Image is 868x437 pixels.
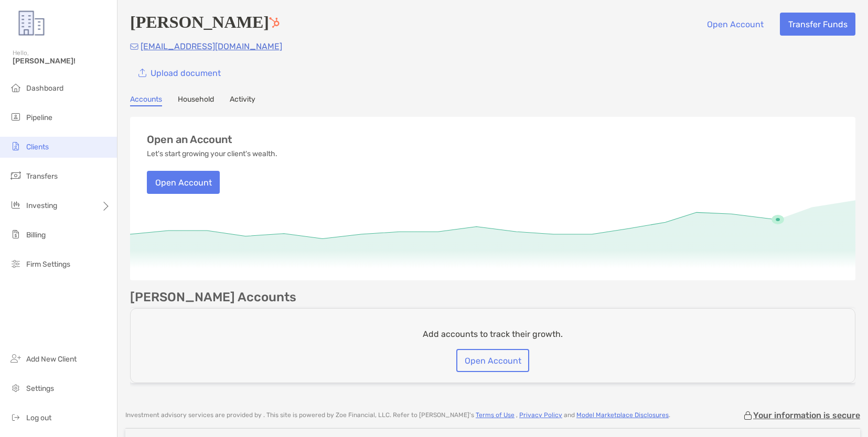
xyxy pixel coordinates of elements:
span: Pipeline [26,113,52,122]
img: billing icon [9,228,22,241]
p: Your information is secure [753,410,860,420]
span: Investing [26,201,57,210]
img: settings icon [9,381,22,394]
button: Transfer Funds [780,13,855,36]
p: [PERSON_NAME] Accounts [130,291,296,304]
p: [EMAIL_ADDRESS][DOMAIN_NAME] [141,40,282,53]
span: Settings [26,384,54,393]
img: Zoe Logo [13,4,50,42]
img: button icon [138,69,146,78]
span: Transfers [26,172,58,181]
img: Email Icon [130,43,138,50]
button: Open Account [456,349,529,372]
a: Upload document [130,61,229,84]
img: pipeline icon [9,111,22,123]
h4: [PERSON_NAME] [130,13,280,36]
span: Clients [26,143,49,151]
p: Let's start growing your client's wealth. [147,150,277,158]
img: logout icon [9,411,22,423]
span: [PERSON_NAME]! [13,57,111,65]
a: Privacy Policy [519,411,562,419]
span: Dashboard [26,84,63,93]
a: Model Marketplace Disclosures [576,411,669,419]
a: Go to Hubspot Deal [269,13,280,31]
a: Activity [230,95,255,106]
img: transfers icon [9,169,22,182]
span: Firm Settings [26,260,70,269]
p: Add accounts to track their growth. [423,327,563,341]
img: add_new_client icon [9,352,22,365]
p: Investment advisory services are provided by . This site is powered by Zoe Financial, LLC. Refer ... [125,411,670,419]
button: Open Account [699,13,771,36]
img: clients icon [9,140,22,152]
span: Billing [26,231,46,239]
a: Household [178,95,214,106]
img: investing icon [9,199,22,211]
span: Add New Client [26,355,77,364]
img: firm-settings icon [9,257,22,270]
button: Open Account [147,171,220,194]
img: dashboard icon [9,81,22,94]
h3: Open an Account [147,134,232,146]
img: Hubspot Icon [269,17,280,28]
span: Log out [26,413,51,422]
a: Terms of Use [476,411,515,419]
a: Accounts [130,95,162,106]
